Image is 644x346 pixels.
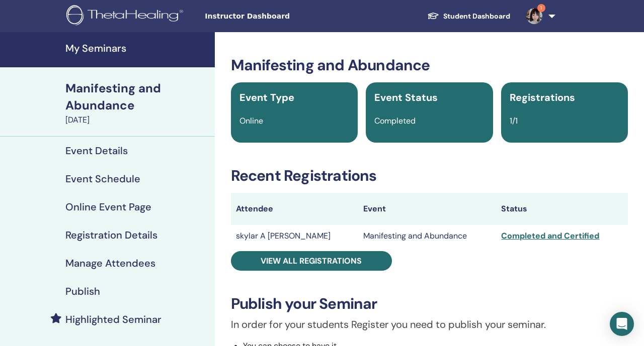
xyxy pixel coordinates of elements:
[65,173,140,185] h4: Event Schedule
[65,145,128,157] h4: Event Details
[231,193,358,225] th: Attendee
[65,257,155,269] h4: Manage Attendees
[65,201,151,213] h4: Online Event Page
[501,230,623,242] div: Completed and Certified
[610,312,634,336] div: Open Intercom Messenger
[510,116,518,126] span: 1/1
[65,285,100,297] h4: Publish
[239,91,294,104] span: Event Type
[231,56,628,74] h3: Manifesting and Abundance
[231,317,628,332] p: In order for your students Register you need to publish your seminar.
[59,80,215,126] a: Manifesting and Abundance[DATE]
[231,225,358,247] td: skylar A [PERSON_NAME]
[358,225,497,247] td: Manifesting and Abundance
[374,116,416,126] span: Completed
[374,91,438,104] span: Event Status
[65,114,209,126] div: [DATE]
[526,8,542,24] img: default.jpg
[65,229,157,241] h4: Registration Details
[65,80,209,114] div: Manifesting and Abundance
[261,256,362,266] span: View all registrations
[231,167,628,185] h3: Recent Registrations
[231,251,392,271] a: View all registrations
[419,7,518,26] a: Student Dashboard
[427,12,439,20] img: graduation-cap-white.svg
[65,42,209,54] h4: My Seminars
[205,11,356,22] span: Instructor Dashboard
[358,193,497,225] th: Event
[231,295,628,313] h3: Publish your Seminar
[510,91,575,104] span: Registrations
[65,313,162,325] h4: Highlighted Seminar
[239,116,263,126] span: Online
[537,4,545,12] span: 1
[66,5,187,28] img: logo.png
[496,193,628,225] th: Status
